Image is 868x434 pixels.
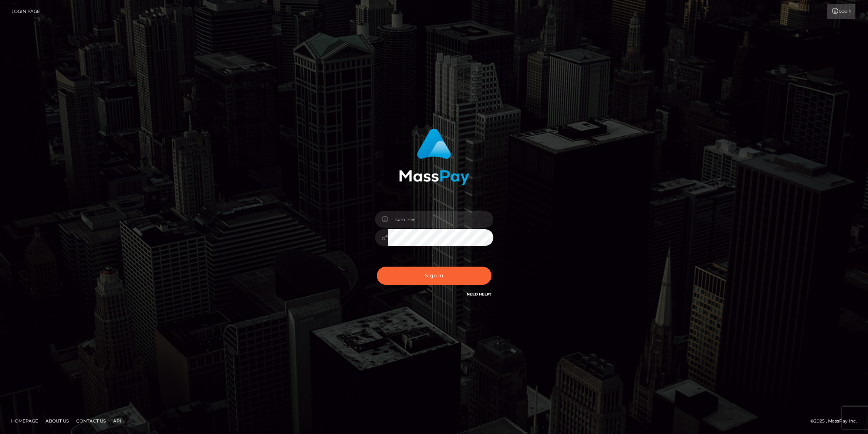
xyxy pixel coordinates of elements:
[73,415,109,427] a: Contact Us
[827,4,855,19] a: Login
[8,415,41,427] a: Homepage
[467,292,492,297] a: Need Help?
[377,267,492,285] button: Sign in
[399,128,469,185] img: MassPay Login
[11,4,40,19] a: Login Page
[810,417,862,425] div: © 2025 , MassPay Inc.
[388,211,493,228] input: Username...
[43,415,72,427] a: About Us
[110,415,124,427] a: API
